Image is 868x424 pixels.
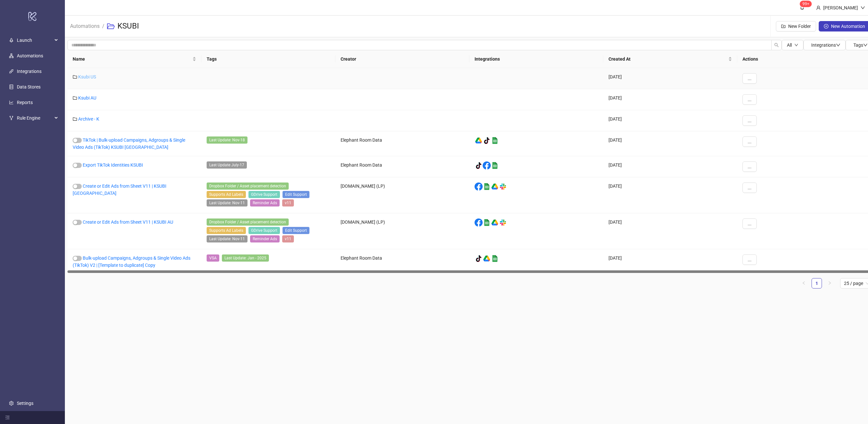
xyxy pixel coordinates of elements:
[774,43,779,47] span: search
[17,84,41,89] a: Data Stores
[102,16,104,37] li: /
[861,6,865,10] span: down
[207,161,247,169] span: Last Update July-17
[742,73,757,84] button: ...
[250,199,280,206] span: Reminder Ads
[335,177,469,213] div: [DOMAIN_NAME] (LP)
[742,218,757,229] button: ...
[748,164,752,169] span: ...
[207,254,219,262] span: VSA
[201,50,335,68] th: Tags
[603,249,737,274] div: [DATE]
[73,255,190,268] a: Bulk-upload Campaigns, Adgroups & Single Video Ads (TikTok) V2 | [Template to duplicate] Copy
[742,94,757,105] button: ...
[748,97,752,102] span: ...
[836,43,840,47] span: down
[207,218,289,226] span: Dropbox Folder / Asset placement detection
[250,235,280,242] span: Reminder Ads
[742,136,757,147] button: ...
[335,131,469,156] div: Elephant Room Data
[73,96,77,100] span: folder
[603,68,737,89] div: [DATE]
[748,221,752,226] span: ...
[83,162,143,168] a: Export TikTok Identities KSUBI
[335,213,469,249] div: [DOMAIN_NAME] (LP)
[283,227,309,234] span: Edit Support
[742,254,757,265] button: ...
[107,22,115,30] span: folder-open
[207,183,289,190] span: Dropbox Folder / Asset placement detection
[800,1,812,7] sup: 1779
[811,42,840,48] span: Integrations
[248,227,280,234] span: GDrive Support
[828,281,832,285] span: right
[73,75,77,79] span: folder
[748,257,752,262] span: ...
[816,6,821,10] span: user
[207,199,247,206] span: Last Update: Nov-11
[782,40,803,50] button: Alldown
[603,156,737,177] div: [DATE]
[748,118,752,123] span: ...
[748,185,752,190] span: ...
[748,76,752,81] span: ...
[825,278,835,289] button: right
[248,191,280,198] span: GDrive Support
[821,4,861,11] div: [PERSON_NAME]
[335,156,469,177] div: Elephant Room Data
[799,278,809,289] li: Previous Page
[799,278,809,289] button: left
[603,89,737,110] div: [DATE]
[73,183,166,196] a: Create or Edit Ads from Sheet V11 | KSUBI [GEOGRAPHIC_DATA]
[603,50,737,68] th: Created At
[853,42,868,48] span: Tags
[67,50,201,68] th: Name
[117,21,139,31] h3: KSUBI
[787,42,792,48] span: All
[78,95,96,100] a: Ksubi AU
[73,137,185,150] a: TikTok | Bulk-upload Campaigns, Adgroups & Single Video Ads (TikTok) KSUBI [GEOGRAPHIC_DATA]
[207,227,246,234] span: Supports Ad Labels
[17,401,33,406] a: Settings
[207,235,247,242] span: Last Update: Nov-11
[609,55,727,63] span: Created At
[207,191,246,198] span: Supports Ad Labels
[78,116,99,122] a: Archive - K
[742,161,757,172] button: ...
[802,281,806,285] span: left
[83,219,173,225] a: Create or Edit Ads from Sheet V11 | KSUBI AU
[283,191,309,198] span: Edit Support
[831,24,865,29] span: New Automation
[603,110,737,131] div: [DATE]
[825,278,835,289] li: Next Page
[824,24,828,29] span: plus-circle
[603,213,737,249] div: [DATE]
[17,112,53,124] span: Rule Engine
[17,69,42,74] a: Integrations
[73,117,77,121] span: folder
[781,24,786,29] span: folder-add
[9,116,14,120] span: fork
[5,415,10,420] span: menu-fold
[603,131,737,156] div: [DATE]
[812,278,822,288] a: 1
[222,254,269,262] span: Last Update: Jan - 2025
[742,115,757,126] button: ...
[69,22,101,29] a: Automations
[17,53,43,58] a: Automations
[78,74,96,79] a: Ksubi US
[282,199,294,206] span: v11
[742,183,757,193] button: ...
[207,136,247,144] span: Last Update: Nov-18
[800,5,804,10] span: bell
[863,43,868,47] span: down
[469,50,603,68] th: Integrations
[794,43,798,47] span: down
[788,24,811,29] span: New Folder
[603,177,737,213] div: [DATE]
[282,235,294,242] span: v11
[17,34,53,47] span: Launch
[73,55,191,63] span: Name
[17,100,33,105] a: Reports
